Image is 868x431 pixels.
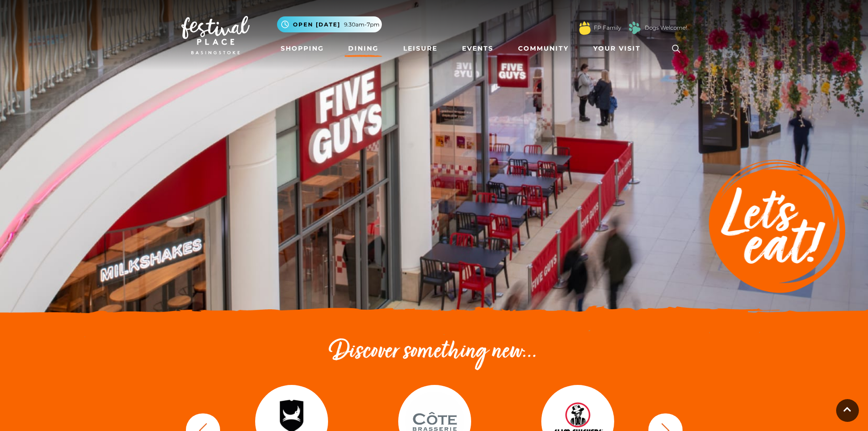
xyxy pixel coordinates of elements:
a: Events [458,40,497,57]
button: Open [DATE] 9.30am-7pm [277,16,382,32]
span: Your Visit [593,44,641,53]
h2: Discover something new... [181,338,687,367]
span: 9.30am-7pm [344,21,380,29]
a: Dining [344,40,382,57]
a: Community [514,40,572,57]
a: Dogs Welcome! [645,24,687,32]
a: FP Family [594,24,621,32]
a: Shopping [277,40,328,57]
img: Festival Place Logo [181,16,250,54]
a: Leisure [400,40,441,57]
span: Open [DATE] [293,21,340,29]
a: Your Visit [590,40,649,57]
